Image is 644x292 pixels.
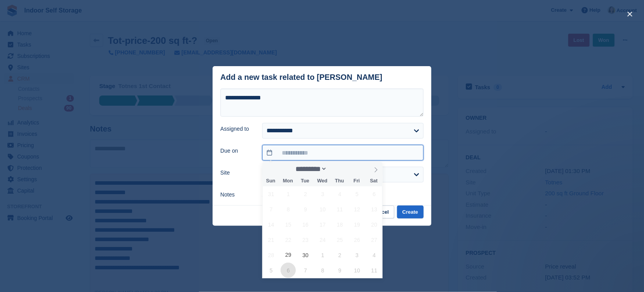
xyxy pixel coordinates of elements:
[367,232,382,247] span: September 27, 2025
[263,247,279,263] span: September 28, 2025
[365,178,383,184] span: Sat
[220,73,383,82] div: Add a new task related to [PERSON_NAME]
[315,263,330,278] span: October 8, 2025
[332,263,347,278] span: October 9, 2025
[298,217,313,232] span: September 16, 2025
[349,186,365,202] span: September 5, 2025
[220,125,253,133] label: Assigned to
[367,217,382,232] span: September 20, 2025
[298,202,313,217] span: September 9, 2025
[263,202,279,217] span: September 7, 2025
[332,247,347,263] span: October 2, 2025
[315,202,330,217] span: September 10, 2025
[281,217,296,232] span: September 15, 2025
[281,263,296,278] span: October 6, 2025
[298,232,313,247] span: September 23, 2025
[315,232,330,247] span: September 24, 2025
[298,247,313,263] span: September 30, 2025
[220,191,253,199] label: Notes
[327,165,352,173] input: Year
[298,186,313,202] span: September 2, 2025
[367,186,382,202] span: September 6, 2025
[220,169,253,177] label: Site
[220,147,253,155] label: Due on
[349,232,365,247] span: September 26, 2025
[279,178,297,184] span: Mon
[263,186,279,202] span: August 31, 2025
[349,217,365,232] span: September 19, 2025
[397,205,424,218] button: Create
[263,217,279,232] span: September 14, 2025
[293,165,327,173] select: Month
[297,178,314,184] span: Tue
[332,202,347,217] span: September 11, 2025
[315,217,330,232] span: September 17, 2025
[624,8,636,20] button: close
[367,247,382,263] span: October 4, 2025
[348,178,365,184] span: Fri
[262,178,279,184] span: Sun
[349,263,365,278] span: October 10, 2025
[332,186,347,202] span: September 4, 2025
[349,202,365,217] span: September 12, 2025
[349,247,365,263] span: October 3, 2025
[367,263,382,278] span: October 11, 2025
[281,247,296,263] span: September 29, 2025
[367,202,382,217] span: September 13, 2025
[331,178,348,184] span: Thu
[281,186,296,202] span: September 1, 2025
[281,202,296,217] span: September 8, 2025
[315,186,330,202] span: September 3, 2025
[281,232,296,247] span: September 22, 2025
[314,178,331,184] span: Wed
[315,247,330,263] span: October 1, 2025
[263,232,279,247] span: September 21, 2025
[332,232,347,247] span: September 25, 2025
[332,217,347,232] span: September 18, 2025
[298,263,313,278] span: October 7, 2025
[263,263,279,278] span: October 5, 2025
